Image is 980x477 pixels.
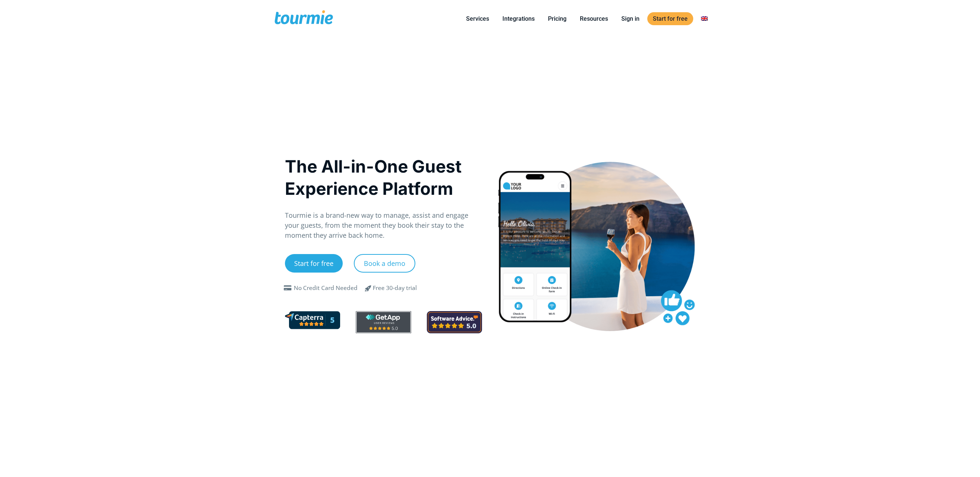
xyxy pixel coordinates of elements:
p: Tourmie is a brand-new way to manage, assist and engage your guests, from the moment they book th... [285,210,482,240]
a: Book a demo [354,254,415,273]
span:  [282,285,294,291]
div: No Credit Card Needed [294,284,358,293]
a: Sign in [616,14,645,23]
a: Resources [574,14,614,23]
span:  [359,284,377,293]
a: Start for free [647,12,693,25]
a: Integrations [497,14,540,23]
a: Pricing [542,14,572,23]
a: Start for free [285,254,343,273]
div: Free 30-day trial [373,284,417,293]
a: Services [461,14,495,23]
a: Switch to [695,14,713,23]
h1: The All-in-One Guest Experience Platform [285,155,482,200]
